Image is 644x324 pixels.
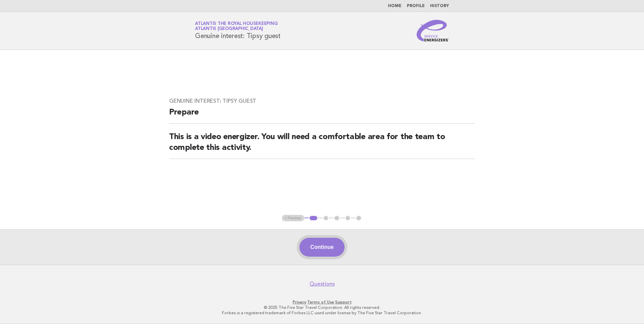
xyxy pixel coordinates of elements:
p: © 2025 The Five Star Travel Corporation. All rights reserved. [116,305,528,310]
h2: This is a video energizer. You will need a comfortable area for the team to complete this activity. [169,132,475,159]
span: Atlantis [GEOGRAPHIC_DATA] [195,27,263,31]
a: Atlantis the Royal HousekeepingAtlantis [GEOGRAPHIC_DATA] [195,22,278,31]
p: Forbes is a registered trademark of Forbes LLC used under license by The Five Star Travel Corpora... [116,310,528,316]
h3: Genuine interest: Tipsy guest [169,98,475,104]
a: Privacy [293,300,306,304]
a: History [430,4,449,8]
h1: Genuine interest: Tipsy guest [195,22,281,39]
button: Continue [299,238,344,257]
button: 1 [309,215,318,222]
a: Profile [407,4,425,8]
a: Questions [310,281,335,287]
p: · · [116,299,528,305]
a: Support [335,300,352,304]
a: Home [388,4,401,8]
h2: Prepare [169,107,475,124]
img: Service Energizers [417,20,449,41]
a: Terms of Use [307,300,334,304]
